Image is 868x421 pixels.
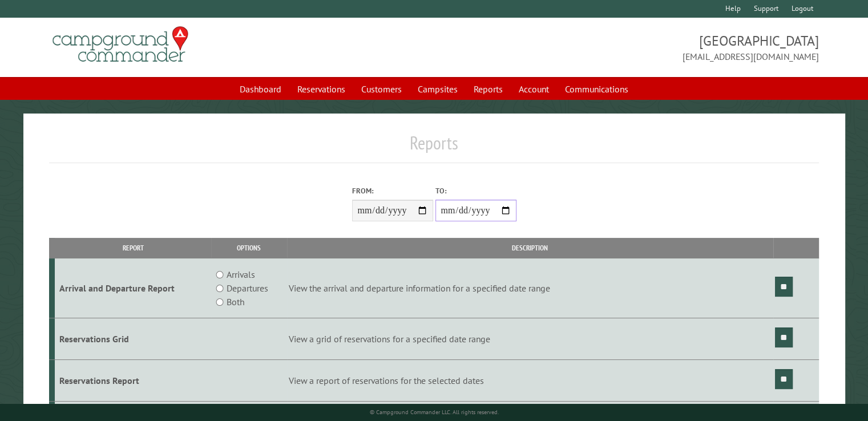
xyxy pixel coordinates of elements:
a: Dashboard [233,78,288,100]
label: Arrivals [227,268,255,281]
td: Arrival and Departure Report [55,258,211,318]
small: © Campground Commander LLC. All rights reserved. [370,408,499,416]
td: Reservations Report [55,359,211,401]
label: From: [352,185,433,196]
img: Campground Commander [49,22,192,67]
a: Customers [354,78,409,100]
th: Options [211,238,287,258]
a: Reports [467,78,510,100]
span: [GEOGRAPHIC_DATA] [EMAIL_ADDRESS][DOMAIN_NAME] [434,31,819,63]
label: Both [227,295,244,309]
th: Report [55,238,211,258]
td: View the arrival and departure information for a specified date range [287,258,773,318]
a: Account [512,78,556,100]
td: View a grid of reservations for a specified date range [287,318,773,360]
td: Reservations Grid [55,318,211,360]
label: To: [435,185,516,196]
label: Departures [227,281,268,295]
a: Campsites [411,78,465,100]
td: View a report of reservations for the selected dates [287,359,773,401]
a: Communications [558,78,635,100]
a: Reservations [290,78,352,100]
th: Description [287,238,773,258]
h1: Reports [49,132,819,163]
